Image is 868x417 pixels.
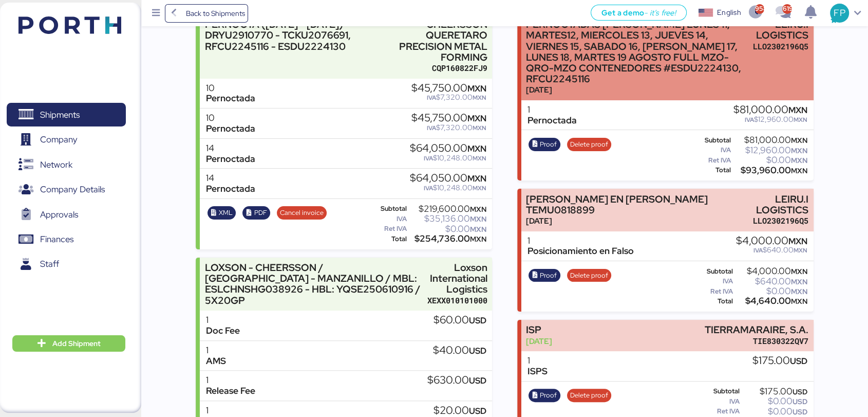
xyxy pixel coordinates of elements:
[409,215,486,223] div: $35,136.00
[467,173,486,184] span: MXN
[409,235,486,243] div: $254,736.00
[411,124,486,132] div: $7,320.00
[472,94,486,102] span: MXN
[411,113,486,124] div: $45,750.00
[529,269,560,282] button: Proof
[12,335,125,352] button: Add Shipment
[40,182,105,197] span: Company Details
[527,115,577,126] div: Pernoctada
[752,355,807,367] div: $175.00
[526,84,748,95] div: [DATE]
[40,107,80,122] span: Shipments
[733,104,807,116] div: $81,000.00
[433,405,486,416] div: $20.00
[696,157,731,164] div: Ret IVA
[794,246,807,255] span: MXN
[735,278,807,285] div: $640.00
[792,407,807,416] span: USD
[205,19,377,51] div: PERNOCTA ([DATE] - [DATE]) DRYU2910770 - TCKU2076691, RFCU2245116 - ESDU2224130
[696,288,733,295] div: Ret IVA
[409,184,486,192] div: $10,248.00
[696,268,733,275] div: Subtotal
[732,156,807,164] div: $0.00
[540,139,557,150] span: Proof
[7,153,126,176] a: Network
[432,345,486,356] div: $40.00
[467,143,486,154] span: MXN
[526,336,552,347] div: [DATE]
[540,390,557,401] span: Proof
[52,337,101,350] span: Add Shipment
[382,63,487,74] div: CQP160822FJ9
[791,156,807,165] span: MXN
[467,113,486,124] span: MXN
[791,267,807,276] span: MXN
[736,246,807,254] div: $640.00
[736,235,807,247] div: $4,000.00
[206,315,240,325] div: 1
[205,262,423,306] div: LOXSON - CHEERSSON / [GEOGRAPHIC_DATA] - MANZANILLO / MBL: ESLCHNSHG038926 - HBL: YQSE250610916 /...
[696,398,740,405] div: IVA
[472,154,486,162] span: MXN
[433,315,486,326] div: $60.00
[185,7,244,20] span: Back to Shipments
[570,139,608,150] span: Delete proof
[570,270,608,281] span: Delete proof
[375,225,407,232] div: Ret IVA
[696,278,733,285] div: IVA
[206,356,226,367] div: AMS
[527,355,548,366] div: 1
[791,166,807,175] span: MXN
[527,104,577,115] div: 1
[696,408,740,415] div: Ret IVA
[567,269,612,282] button: Delete proof
[705,336,808,347] div: TIE830322QV7
[567,389,612,402] button: Delete proof
[788,235,807,247] span: MXN
[732,147,807,154] div: $12,960.00
[792,397,807,406] span: USD
[254,207,267,219] span: PDF
[791,277,807,286] span: MXN
[375,235,407,243] div: Total
[40,232,73,247] span: Finances
[526,215,732,226] div: [DATE]
[753,41,808,52] div: LLO2302196Q5
[411,83,486,94] div: $45,750.00
[526,19,748,84] div: PERNOCTADAS [PERSON_NAME] LUNES 11, MARTES12, MIERCOLES 13, JUEVES 14, VIERNES 15, SABADO 16, [PE...
[696,137,731,144] div: Subtotal
[40,157,72,172] span: Network
[206,375,255,386] div: 1
[206,143,255,154] div: 14
[794,116,807,124] span: MXN
[732,136,807,144] div: $81,000.00
[467,83,486,94] span: MXN
[529,389,560,402] button: Proof
[468,375,486,386] span: USD
[472,184,486,192] span: MXN
[788,104,807,116] span: MXN
[696,147,731,154] div: IVA
[7,203,126,226] a: Approvals
[423,184,432,192] span: IVA
[469,234,486,244] span: MXN
[737,215,808,226] div: LLO2302196Q5
[527,246,634,257] div: Posicionamiento en Falso
[733,116,807,123] div: $12,960.00
[375,205,407,212] div: Subtotal
[732,167,807,174] div: $93,960.00
[206,405,262,416] div: 1
[7,252,126,276] a: Staff
[791,287,807,296] span: MXN
[526,324,552,335] div: ISP
[696,388,740,395] div: Subtotal
[7,228,126,251] a: Finances
[411,94,486,101] div: $7,320.00
[409,143,486,154] div: $64,050.00
[745,116,754,124] span: IVA
[526,194,732,215] div: [PERSON_NAME] EN [PERSON_NAME] TEMU0818899
[242,206,270,220] button: PDF
[147,5,165,22] button: Menu
[527,235,634,246] div: 1
[206,325,240,336] div: Doc Fee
